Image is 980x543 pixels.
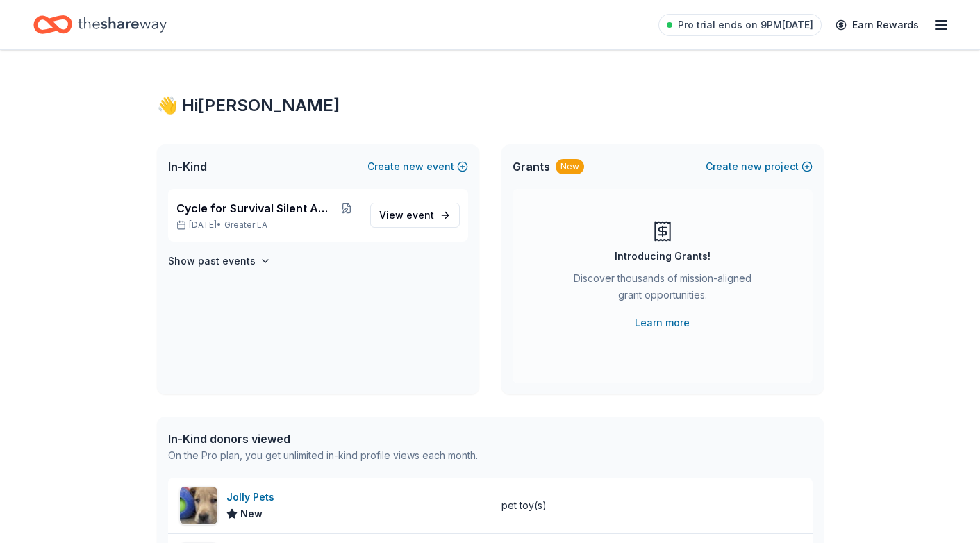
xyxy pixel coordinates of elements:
[33,8,167,41] a: Home
[168,253,256,269] h4: Show past events
[176,219,359,231] p: [DATE] •
[403,158,424,175] span: new
[168,158,207,175] span: In-Kind
[556,159,584,174] div: New
[240,506,263,522] span: New
[706,158,813,175] button: Createnewproject
[180,487,217,524] img: Image for Jolly Pets
[224,219,267,231] span: Greater LA
[658,14,822,36] a: Pro trial ends on 9PM[DATE]
[226,489,280,506] div: Jolly Pets
[741,158,762,175] span: new
[501,497,547,514] div: pet toy(s)
[176,200,334,217] span: Cycle for Survival Silent Auction
[513,158,550,175] span: Grants
[370,203,460,228] a: View event
[157,94,824,117] div: 👋 Hi [PERSON_NAME]
[367,158,468,175] button: Createnewevent
[168,253,271,269] button: Show past events
[827,12,927,37] a: Earn Rewards
[168,431,478,447] div: In-Kind donors viewed
[379,207,434,224] span: View
[406,209,434,221] span: event
[635,315,690,331] a: Learn more
[615,248,711,265] div: Introducing Grants!
[568,270,757,309] div: Discover thousands of mission-aligned grant opportunities.
[168,447,478,464] div: On the Pro plan, you get unlimited in-kind profile views each month.
[678,17,813,33] span: Pro trial ends on 9PM[DATE]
